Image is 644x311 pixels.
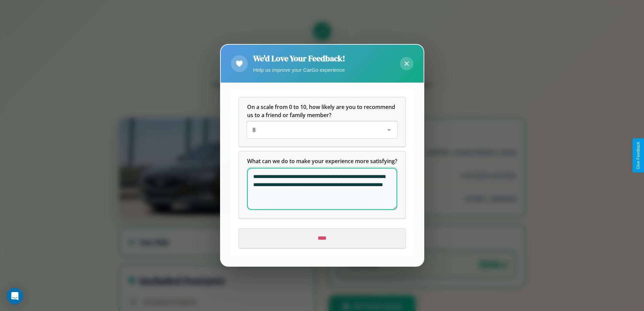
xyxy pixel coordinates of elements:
[247,104,397,119] span: On a scale from 0 to 10, how likely are you to recommend us to a friend or family member?
[7,288,23,304] div: Open Intercom Messenger
[636,142,641,169] div: Give Feedback
[253,65,345,74] p: Help us improve your CarGo experience
[239,98,405,147] div: On a scale from 0 to 10, how likely are you to recommend us to a friend or family member?
[253,53,345,64] h2: We'd Love Your Feedback!
[247,122,397,138] div: On a scale from 0 to 10, how likely are you to recommend us to a friend or family member?
[253,127,256,134] span: 8
[247,158,397,165] span: What can we do to make your experience more satisfying?
[247,103,397,119] h5: On a scale from 0 to 10, how likely are you to recommend us to a friend or family member?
